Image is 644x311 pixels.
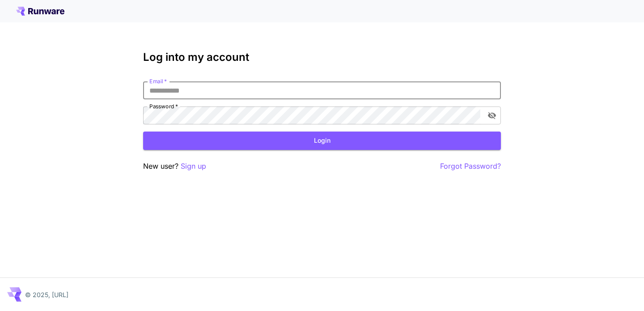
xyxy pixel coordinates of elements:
button: Sign up [181,161,206,172]
p: © 2025, [URL] [25,290,68,299]
h3: Log into my account [143,51,501,64]
label: Email [149,77,167,85]
button: toggle password visibility [484,107,500,124]
button: Login [143,132,501,150]
p: New user? [143,161,206,172]
label: Password [149,102,178,110]
button: Forgot Password? [440,161,501,172]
